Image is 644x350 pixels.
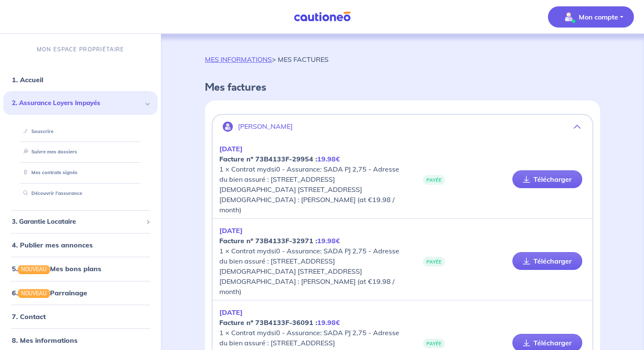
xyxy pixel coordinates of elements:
[219,318,340,327] strong: Facture nº 73B4133F-36091 :
[219,225,402,297] p: 1 × Contrat mydsi0 - Assurance: SADA PJ 2,75 - Adresse du bien assuré : [STREET_ADDRESS][DEMOGRAP...
[423,257,445,267] span: PAYÉE
[12,241,93,249] a: 4. Publier mes annonces
[223,122,233,132] img: illu_account.svg
[20,149,77,155] a: Suivre mes dossiers
[3,92,158,115] div: 2. Assurance Loyers Impayés
[290,11,354,22] img: Cautioneo
[219,236,340,245] strong: Facture nº 73B4133F-32971 :
[205,55,272,64] a: MES INFORMATIONS
[205,54,329,64] p: > MES FACTURES
[12,312,46,320] a: 7. Contact
[205,81,600,94] h4: Mes factures
[12,98,143,108] span: 2. Assurance Loyers Impayés
[512,252,582,270] a: Télécharger
[12,288,87,297] a: 6.NOUVEAUParrainage
[20,169,77,175] a: Mes contrats signés
[12,336,77,344] a: 8. Mes informations
[12,264,101,273] a: 5.NOUVEAUMes bons plans
[3,260,158,277] div: 5.NOUVEAUMes bons plans
[579,12,618,22] p: Mon compte
[37,45,124,53] p: MON ESPACE PROPRIÉTAIRE
[548,6,634,28] button: illu_account_valid_menu.svgMon compte
[238,122,293,131] p: [PERSON_NAME]
[3,331,158,348] div: 8. Mes informations
[3,236,158,253] div: 4. Publier mes annonces
[317,236,340,245] em: 19.98€
[12,75,43,84] a: 1. Accueil
[14,166,147,180] div: Mes contrats signés
[219,155,340,163] strong: Facture nº 73B4133F-29954 :
[213,117,592,137] button: [PERSON_NAME]
[562,10,575,24] img: illu_account_valid_menu.svg
[423,339,445,348] span: PAYÉE
[219,144,402,215] p: 1 × Contrat mydsi0 - Assurance: SADA PJ 2,75 - Adresse du bien assuré : [STREET_ADDRESS][DEMOGRAP...
[3,71,158,88] div: 1. Accueil
[219,144,243,153] em: [DATE]
[317,155,340,163] em: 19.98€
[14,124,147,138] div: Souscrire
[3,308,158,325] div: 7. Contact
[423,175,445,185] span: PAYÉE
[20,190,82,196] a: Découvrir l'assurance
[317,318,340,327] em: 19.98€
[3,213,158,230] div: 3. Garantie Locataire
[3,284,158,301] div: 6.NOUVEAUParrainage
[14,145,147,159] div: Suivre mes dossiers
[219,226,243,235] em: [DATE]
[20,128,53,134] a: Souscrire
[512,170,582,188] a: Télécharger
[14,186,147,200] div: Découvrir l'assurance
[12,217,143,226] span: 3. Garantie Locataire
[219,308,243,317] em: [DATE]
